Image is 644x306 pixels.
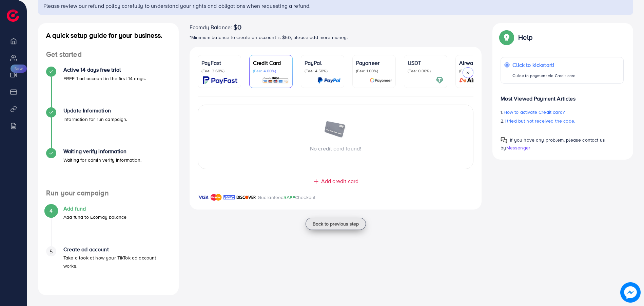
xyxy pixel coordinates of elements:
[63,67,146,73] h4: Active 14 days free trial
[201,68,237,74] p: (Fee: 3.60%)
[501,137,507,144] img: Popup guide
[63,246,171,253] h4: Create ad account
[321,177,358,185] span: Add credit card
[501,31,513,43] img: Popup guide
[284,194,295,201] span: SAFE
[459,59,495,67] p: Airwallex
[501,89,624,103] p: Most Viewed Payment Articles
[253,59,289,67] p: Credit Card
[50,207,53,215] span: 4
[356,68,392,74] p: (Fee: 1.00%)
[63,148,141,155] h4: Waiting verify information
[201,59,237,67] p: PayFast
[305,68,340,74] p: (Fee: 4.50%)
[253,68,289,74] p: (Fee: 4.00%)
[211,193,222,201] img: brand
[233,23,241,31] span: $0
[203,76,237,84] img: card
[43,2,629,10] p: Please review our refund policy carefully to understand your rights and obligations when requesti...
[63,205,126,212] h4: Add fund
[63,115,128,123] p: Information for run campaign.
[190,33,482,41] p: *Minimum balance to create an account is $50, please add more money.
[50,248,53,255] span: 5
[501,117,624,125] p: 2.
[356,59,392,67] p: Payoneer
[38,246,179,287] li: Create ad account
[408,68,444,74] p: (Fee: 0.00%)
[505,118,575,124] span: I tried but not received the code.
[63,74,146,83] p: FREE 1 ad account in the first 14 days.
[313,220,359,227] span: Back to previous step
[38,189,179,197] h4: Run your campaign
[7,10,19,22] img: logo
[38,31,179,39] h4: A quick setup guide for your business.
[317,76,340,84] img: card
[38,107,179,148] li: Update Information
[38,67,179,107] li: Active 14 days free trial
[620,282,641,303] img: image
[518,33,532,41] p: Help
[512,61,575,69] p: Click to kickstart!
[223,193,235,201] img: brand
[501,137,605,151] span: If you have any problem, please contact us by
[38,205,179,246] li: Add fund
[459,68,495,74] p: (Fee: 0.00%)
[63,213,126,221] p: Add fund to Ecomdy balance
[63,156,141,164] p: Waiting for admin verify information.
[190,23,232,31] span: Ecomdy Balance:
[306,218,366,230] button: Back to previous step
[262,76,289,84] img: card
[324,121,348,139] img: image
[38,148,179,189] li: Waiting verify information
[512,72,575,80] p: Guide to payment via Credit card
[236,193,256,201] img: brand
[457,76,495,84] img: card
[198,193,209,201] img: brand
[63,107,128,114] h4: Update Information
[506,144,530,151] span: Messenger
[408,59,444,67] p: USDT
[305,59,340,67] p: PayPal
[501,108,624,116] p: 1.
[370,76,392,84] img: card
[504,109,565,115] span: How to activate Credit card?
[38,50,179,59] h4: Get started
[436,76,444,84] img: card
[63,254,171,270] p: Take a look at how your TikTok ad account works.
[198,144,473,152] p: No credit card found!
[258,193,316,201] p: Guaranteed Checkout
